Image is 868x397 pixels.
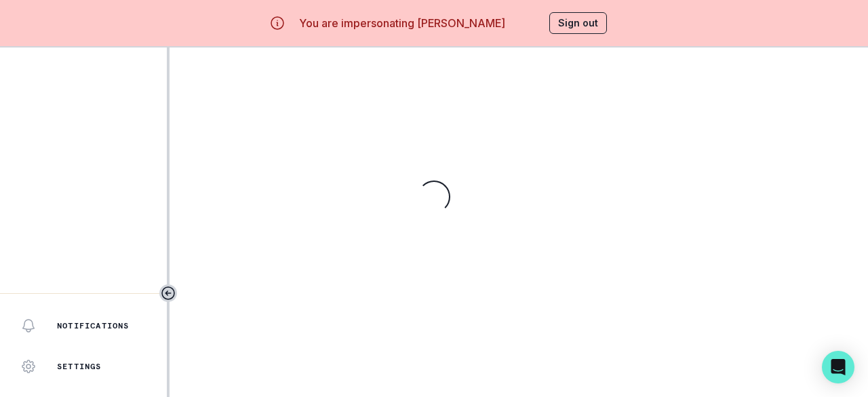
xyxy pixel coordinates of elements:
p: Notifications [57,320,130,331]
p: Settings [57,361,102,372]
button: Toggle sidebar [159,284,177,302]
p: You are impersonating [PERSON_NAME] [299,15,505,31]
div: Open Intercom Messenger [822,351,854,383]
button: Sign out [549,12,607,34]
